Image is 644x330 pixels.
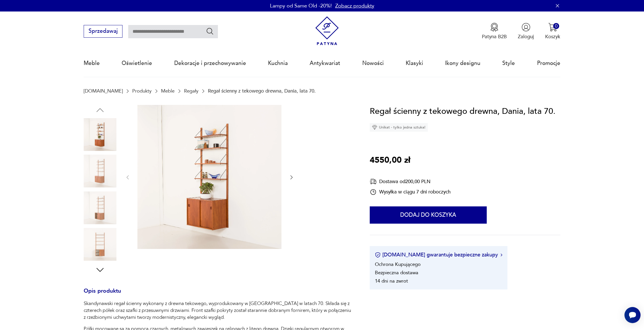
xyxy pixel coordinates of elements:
[184,88,198,94] a: Regały
[122,50,152,76] a: Oświetlenie
[206,27,214,35] button: Szukaj
[518,33,534,40] p: Zaloguj
[370,154,410,167] p: 4550,00 zł
[445,50,480,76] a: Ikony designu
[482,23,507,40] a: Ikona medaluPatyna B2B
[362,50,384,76] a: Nowości
[545,23,560,40] button: 0Koszyk
[375,278,408,284] li: 14 dni na zwrot
[375,251,502,258] button: [DOMAIN_NAME] gwarantuje bezpieczne zakupy
[370,206,487,224] button: Dodaj do koszyka
[375,252,381,258] img: Ikona certyfikatu
[313,16,342,45] img: Patyna - sklep z meblami i dekoracjami vintage
[84,50,100,76] a: Meble
[482,23,507,40] button: Patyna B2B
[624,307,641,323] iframe: Smartsupp widget button
[84,118,116,151] img: Zdjęcie produktu Regał ścienny z tekowego drewna, Dania, lata 70.
[522,23,530,32] img: Ikonka użytkownika
[501,254,502,256] img: Ikona strzałki w prawo
[548,23,557,32] img: Ikona koszyka
[370,178,451,185] div: Dostawa od 200,00 PLN
[518,23,534,40] button: Zaloguj
[84,191,116,224] img: Zdjęcie produktu Regał ścienny z tekowego drewna, Dania, lata 70.
[161,88,175,94] a: Meble
[502,50,515,76] a: Style
[372,125,377,130] img: Ikona diamentu
[268,50,288,76] a: Kuchnia
[84,289,353,300] h3: Opis produktu
[84,155,116,187] img: Zdjęcie produktu Regał ścienny z tekowego drewna, Dania, lata 70.
[84,29,122,34] a: Sprzedawaj
[370,105,555,118] h1: Regał ścienny z tekowego drewna, Dania, lata 70.
[375,261,421,268] li: Ochrona Kupującego
[375,269,418,276] li: Bezpieczna dostawa
[545,33,560,40] p: Koszyk
[490,23,499,32] img: Ikona medalu
[84,25,122,38] button: Sprzedawaj
[84,88,123,94] a: [DOMAIN_NAME]
[370,178,377,185] img: Ikona dostawy
[174,50,246,76] a: Dekoracje i przechowywanie
[310,50,340,76] a: Antykwariat
[482,33,507,40] p: Patyna B2B
[84,228,116,261] img: Zdjęcie produktu Regał ścienny z tekowego drewna, Dania, lata 70.
[84,300,353,321] p: Skandynawski regał ścienny wykonany z drewna tekowego, wyprodukowany w [GEOGRAPHIC_DATA] w latach...
[335,2,374,9] a: Zobacz produkty
[537,50,560,76] a: Promocje
[406,50,423,76] a: Klasyki
[208,88,316,94] p: Regał ścienny z tekowego drewna, Dania, lata 70.
[370,123,428,132] div: Unikat - tylko jedna sztuka!
[553,23,559,29] div: 0
[137,105,281,249] img: Zdjęcie produktu Regał ścienny z tekowego drewna, Dania, lata 70.
[132,88,152,94] a: Produkty
[370,189,451,195] div: Wysyłka w ciągu 7 dni roboczych
[270,2,332,9] p: Lampy od Same Old -20%!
